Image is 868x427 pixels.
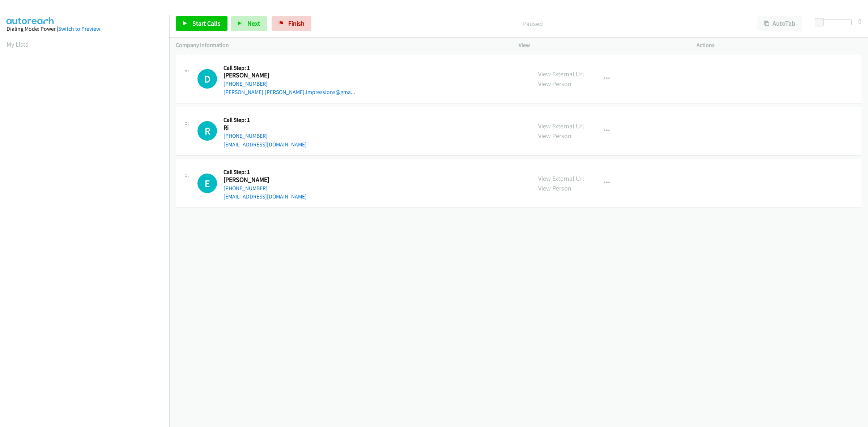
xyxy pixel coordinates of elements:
a: My Lists [7,40,28,48]
a: Switch to Preview [58,25,100,32]
p: View [519,41,684,50]
a: [PHONE_NUMBER] [224,80,268,87]
a: [PERSON_NAME].[PERSON_NAME].impressions@gma... [224,89,355,95]
iframe: Dialpad [7,56,169,399]
p: Company Information [176,41,506,50]
a: View Person [538,132,571,140]
span: Next [247,19,260,27]
a: View External Url [538,122,584,130]
a: [EMAIL_ADDRESS][DOMAIN_NAME] [224,141,307,148]
button: Next [231,16,267,31]
div: The call is yet to be attempted [197,174,217,193]
a: View External Url [538,70,584,78]
div: The call is yet to be attempted [197,69,217,89]
div: Delay between calls (in seconds) [818,20,852,25]
h1: D [197,69,217,89]
a: View Person [538,184,571,192]
a: Start Calls [176,16,227,31]
h5: Call Step: 1 [224,64,355,72]
h2: [PERSON_NAME] [224,176,303,184]
div: Dialing Mode: Power | [7,25,163,33]
h5: Call Step: 1 [224,168,307,176]
a: View Person [538,80,571,88]
h5: Call Step: 1 [224,116,307,124]
h2: [PERSON_NAME] [224,71,303,80]
p: Actions [697,41,861,50]
div: The call is yet to be attempted [197,121,217,141]
a: Finish [272,16,311,31]
a: [PHONE_NUMBER] [224,132,268,139]
a: [PHONE_NUMBER] [224,185,268,192]
a: [EMAIL_ADDRESS][DOMAIN_NAME] [224,193,307,200]
p: Paused [321,19,744,29]
h1: E [197,174,217,193]
button: AutoTab [757,16,802,31]
span: Finish [288,19,305,27]
h1: R [197,121,217,141]
span: Start Calls [192,19,221,27]
h2: Ri [224,124,303,132]
a: View External Url [538,174,584,183]
div: 0 [858,16,861,26]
